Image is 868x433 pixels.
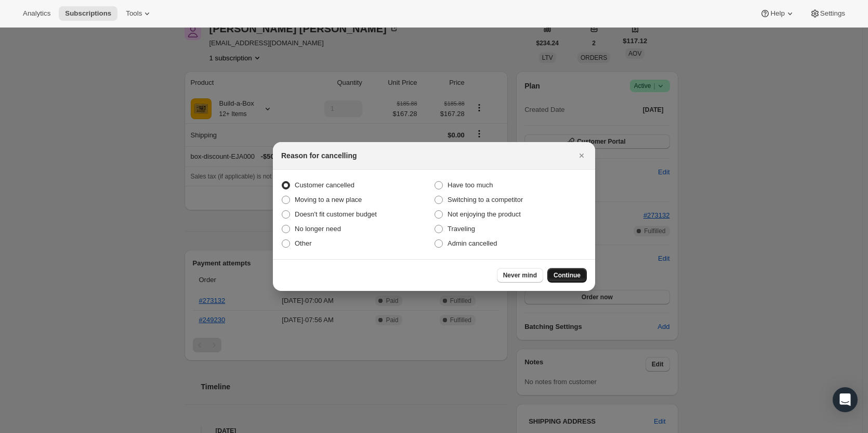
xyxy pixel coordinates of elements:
[574,148,589,163] button: Close
[448,181,493,189] span: Have too much
[448,196,523,203] span: Switching to a competitor
[833,387,858,412] div: Open Intercom Messenger
[448,239,497,247] span: Admin cancelled
[295,196,362,203] span: Moving to a new place
[295,239,312,247] span: Other
[770,9,784,18] span: Help
[281,150,357,161] h2: Reason for cancelling
[754,6,801,21] button: Help
[820,9,845,18] span: Settings
[804,6,851,21] button: Settings
[120,6,159,21] button: Tools
[448,210,521,218] span: Not enjoying the product
[17,6,57,21] button: Analytics
[547,268,587,283] button: Continue
[126,9,142,18] span: Tools
[497,268,543,283] button: Never mind
[448,225,475,233] span: Traveling
[295,225,341,233] span: No longer need
[59,6,117,21] button: Subscriptions
[554,271,581,279] span: Continue
[295,210,377,218] span: Doesn't fit customer budget
[503,271,537,279] span: Never mind
[23,9,50,18] span: Analytics
[295,181,354,189] span: Customer cancelled
[65,9,111,18] span: Subscriptions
